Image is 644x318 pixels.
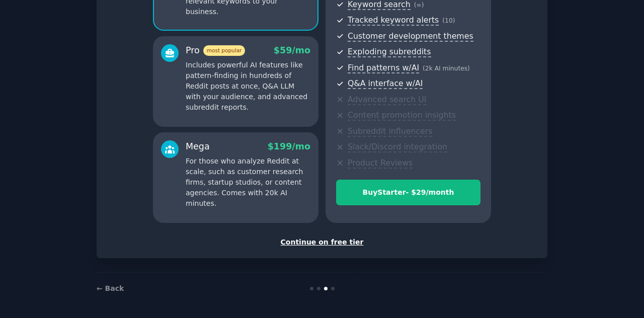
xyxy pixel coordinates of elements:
[186,156,310,209] p: For those who analyze Reddit at scale, such as customer research firms, startup studios, or conte...
[348,15,439,26] span: Tracked keyword alerts
[186,44,245,57] div: Pro
[423,65,470,72] span: ( 2k AI minutes )
[337,187,480,198] div: Buy Starter - $ 29 /month
[348,110,456,121] span: Content promotion insights
[97,284,124,292] a: ← Back
[336,180,480,205] button: BuyStarter- $29/month
[348,158,413,169] span: Product Reviews
[107,237,537,248] div: Continue on free tier
[274,45,310,55] span: $ 59 /mo
[348,95,426,105] span: Advanced search UI
[186,60,310,113] p: Includes powerful AI features like pattern-finding in hundreds of Reddit posts at once, Q&A LLM w...
[442,17,455,24] span: ( 10 )
[203,45,246,56] span: most popular
[348,31,473,42] span: Customer development themes
[186,140,210,153] div: Mega
[414,2,424,9] span: ( ∞ )
[348,126,432,137] span: Subreddit influencers
[268,141,310,151] span: $ 199 /mo
[348,47,431,57] span: Exploding subreddits
[348,63,419,73] span: Find patterns w/AI
[348,78,423,89] span: Q&A interface w/AI
[348,142,447,152] span: Slack/Discord integration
